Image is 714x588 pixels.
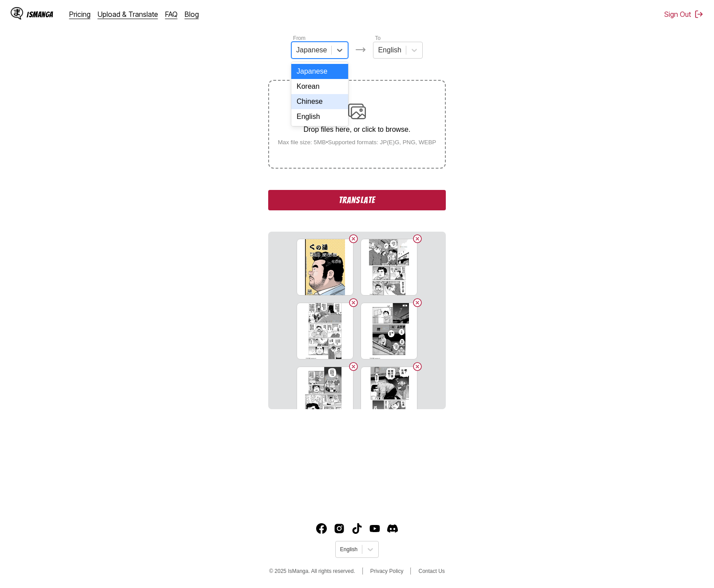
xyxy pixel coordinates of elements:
[334,523,345,534] a: Instagram
[293,35,305,41] label: From
[387,523,398,534] a: Discord
[412,361,423,372] button: Delete image
[268,190,446,210] button: Translate
[291,109,348,124] div: English
[375,35,381,41] label: To
[291,64,348,79] div: Japanese
[11,7,69,21] a: IsManga LogoIsManga
[316,523,327,534] img: IsManga Facebook
[69,10,91,19] a: Pricing
[664,10,703,19] button: Sign Out
[340,546,341,552] input: Select language
[271,126,444,134] p: Drop files here, or click to browse.
[352,523,362,534] img: IsManga TikTok
[11,7,23,20] img: IsManga Logo
[412,233,423,244] button: Delete image
[348,233,359,244] button: Delete image
[369,523,380,534] img: IsManga YouTube
[271,139,444,146] small: Max file size: 5MB • Supported formats: JP(E)G, PNG, WEBP
[291,79,348,94] div: Korean
[334,523,345,534] img: IsManga Instagram
[348,297,359,308] button: Delete image
[291,94,348,109] div: Chinese
[387,523,398,534] img: IsManga Discord
[412,297,423,308] button: Delete image
[694,10,703,19] img: Sign out
[355,44,366,55] img: Languages icon
[348,361,359,372] button: Delete image
[369,523,380,534] a: Youtube
[370,568,404,574] a: Privacy Policy
[316,523,327,534] a: Facebook
[98,10,158,19] a: Upload & Translate
[352,523,362,534] a: TikTok
[418,568,444,574] a: Contact Us
[27,10,53,19] div: IsManga
[185,10,199,19] a: Blog
[269,568,355,574] span: © 2025 IsManga. All rights reserved.
[165,10,178,19] a: FAQ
